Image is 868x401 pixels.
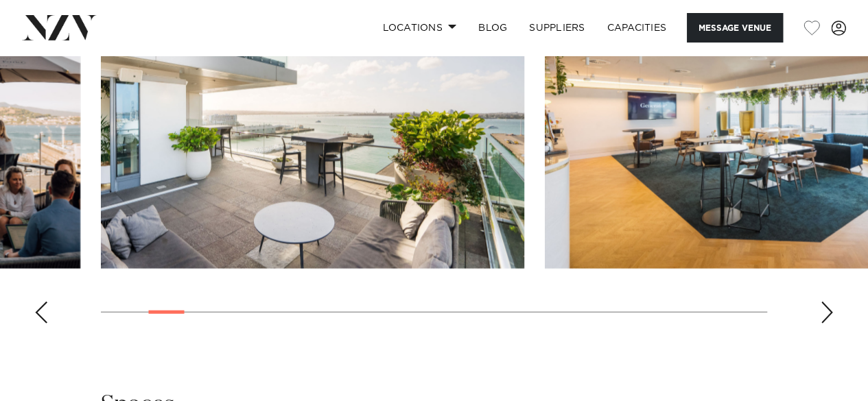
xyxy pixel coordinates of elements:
[687,13,783,42] button: Message Venue
[596,13,678,42] a: Capacities
[518,13,596,42] a: SUPPLIERS
[22,15,97,40] img: nzv-logo.png
[371,13,467,42] a: Locations
[467,13,518,42] a: BLOG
